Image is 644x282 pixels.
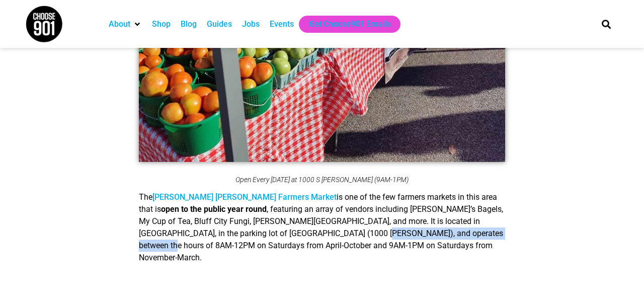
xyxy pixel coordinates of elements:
[139,192,503,262] span: is one of the few farmers markets in this area that is , featuring an array of vendors including ...
[270,18,294,30] a: Events
[152,18,171,30] a: Shop
[309,18,390,30] a: Get Choose901 Emails
[161,204,267,214] strong: open to the public year round
[104,16,147,33] div: About
[207,18,232,30] a: Guides
[139,192,337,202] span: The
[139,176,505,184] figcaption: Open Every [DATE] at 1000 S [PERSON_NAME] (9AM-1PM)
[109,18,130,30] a: About
[242,18,260,30] a: Jobs
[181,18,197,30] a: Blog
[104,16,585,33] nav: Main nav
[152,192,337,202] a: [PERSON_NAME] [PERSON_NAME] Farmers Market
[598,16,615,32] div: Search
